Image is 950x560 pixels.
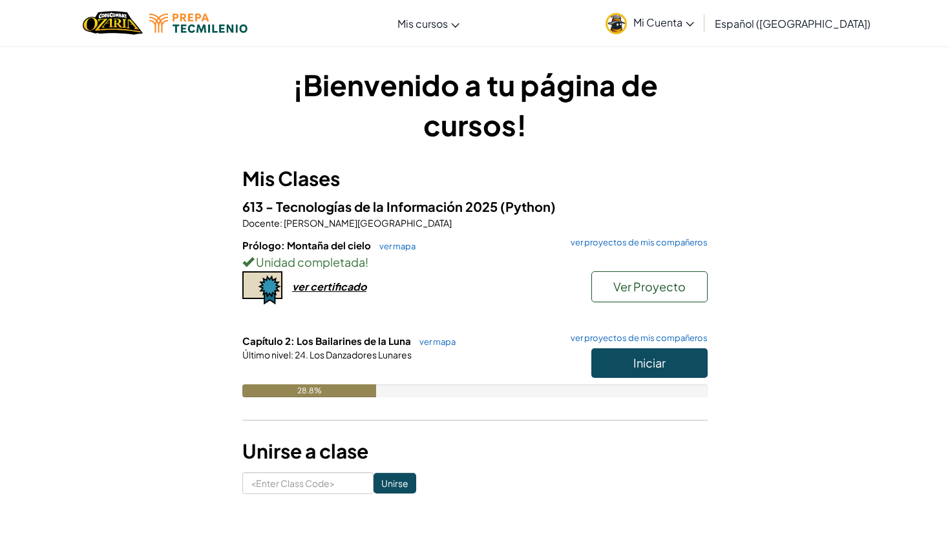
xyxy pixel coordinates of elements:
[564,334,708,342] a: ver proyectos de mis compañeros
[397,17,448,30] span: Mis cursos
[500,198,556,214] span: (Python)
[242,472,374,494] input: <Enter Class Code>
[613,279,686,294] span: Ver Proyecto
[83,10,143,36] img: Home
[606,13,627,34] img: avatar
[242,164,708,193] h3: Mis Clases
[708,6,877,41] a: Español ([GEOGRAPHIC_DATA])
[293,349,308,360] span: 24.
[83,10,143,36] a: Ozaria by CodeCombat logo
[242,280,366,293] a: ver certificado
[374,473,416,493] input: Unirse
[242,239,373,251] span: Prólogo: Montaña del cielo
[591,271,708,302] button: Ver Proyecto
[242,217,280,229] span: Docente
[413,337,456,347] a: ver mapa
[292,280,366,293] div: ver certificado
[365,254,368,269] span: !
[242,384,376,397] div: 28.8%
[564,238,708,247] a: ver proyectos de mis compañeros
[373,241,416,251] a: ver mapa
[254,254,365,269] span: Unidad completada
[242,198,500,214] span: 613 - Tecnologías de la Información 2025
[291,349,293,360] span: :
[633,355,666,370] span: Iniciar
[599,3,701,43] a: Mi Cuenta
[242,335,413,347] span: Capítulo 2: Los Bailarines de la Luna
[149,14,248,33] img: Tecmilenio logo
[308,349,412,360] span: Los Danzadores Lunares
[242,65,708,145] h1: ¡Bienvenido a tu página de cursos!
[391,6,466,41] a: Mis cursos
[282,217,452,229] span: [PERSON_NAME][GEOGRAPHIC_DATA]
[242,271,282,305] img: certificate-icon.png
[591,348,708,378] button: Iniciar
[242,437,708,466] h3: Unirse a clase
[280,217,282,229] span: :
[715,17,871,30] span: Español ([GEOGRAPHIC_DATA])
[242,349,291,360] span: Último nivel
[633,16,694,29] span: Mi Cuenta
